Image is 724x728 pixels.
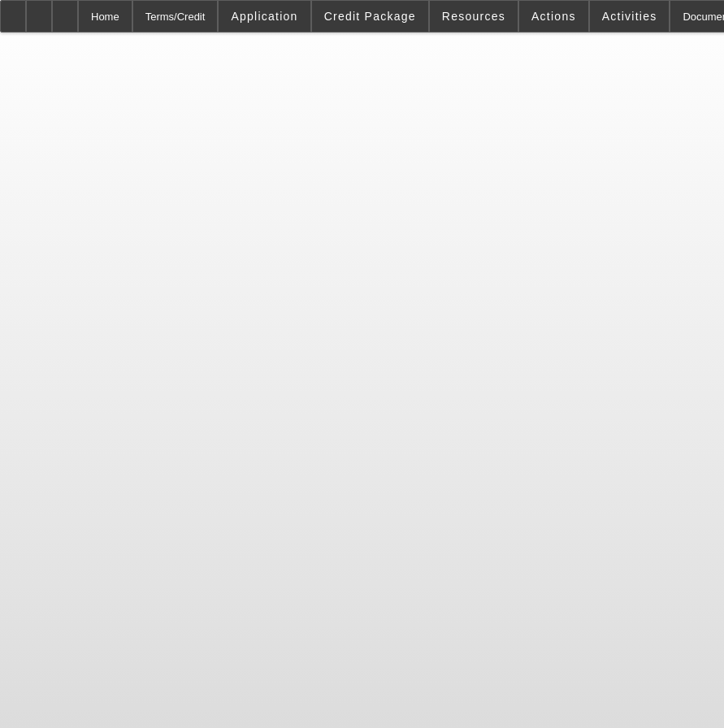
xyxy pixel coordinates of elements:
span: Application [231,10,297,23]
button: Activities [590,1,670,32]
button: Resources [430,1,518,32]
span: Actions [531,10,576,23]
span: Activities [602,10,657,23]
button: Credit Package [312,1,428,32]
span: Credit Package [324,10,416,23]
button: Actions [519,1,588,32]
span: Resources [442,10,505,23]
button: Application [219,1,310,32]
